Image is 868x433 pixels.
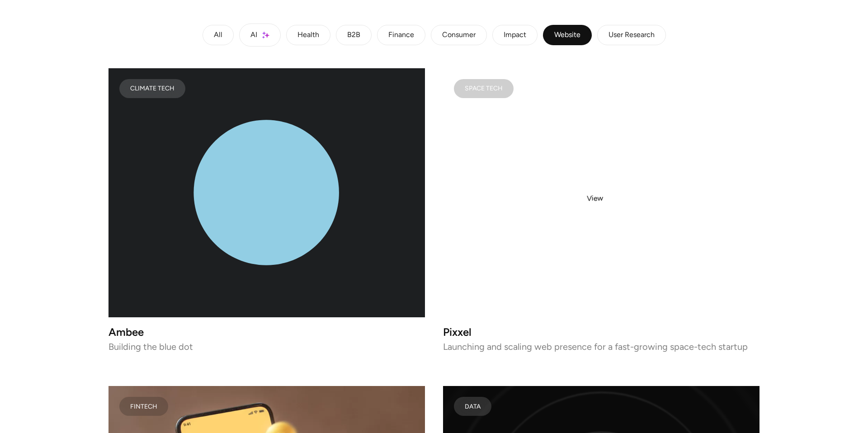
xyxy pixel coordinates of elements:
[554,33,580,38] div: Website
[347,33,360,38] div: B2B
[465,404,481,409] div: Data
[465,86,503,91] div: Space Tech
[108,68,425,350] a: work-card-imageClimate TechAmbeeBuilding the blue dot
[108,344,425,350] p: Building the blue dot
[443,68,759,350] a: Space TechPixxelLaunching and scaling web presence for a fast-growing space-tech startup
[504,33,526,38] div: Impact
[443,344,759,350] p: Launching and scaling web presence for a fast-growing space-tech startup
[250,33,257,38] div: AI
[297,33,319,38] div: Health
[388,33,414,38] div: Finance
[214,33,222,38] div: All
[442,33,476,38] div: Consumer
[130,404,157,409] div: FINTECH
[130,86,175,91] div: Climate Tech
[108,328,425,336] h3: Ambee
[443,328,759,336] h3: Pixxel
[609,33,655,38] div: User Research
